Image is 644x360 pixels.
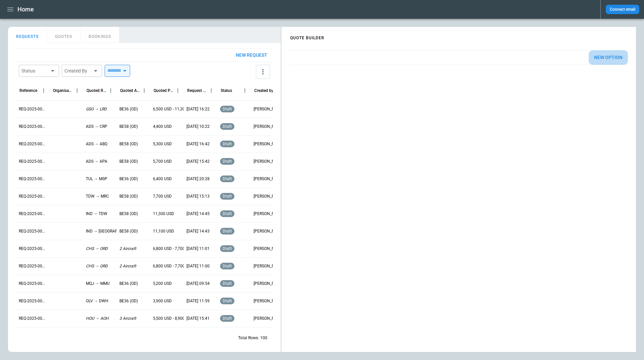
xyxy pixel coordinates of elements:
[80,27,119,43] button: BOOKINGS
[221,281,233,286] span: draft
[86,211,107,217] p: IND → TDW
[153,106,196,112] p: 6,500 USD - 11,300 USD
[173,86,182,95] button: Quoted Price column menu
[254,141,282,147] p: [PERSON_NAME]
[186,141,210,147] p: [DATE] 16:42
[19,176,47,182] p: REQ-2025-000247
[221,159,233,164] span: draft
[221,142,233,146] span: draft
[19,316,47,321] p: REQ-2025-000239
[153,194,172,199] p: 7,700 USD
[119,124,138,130] p: BE58 (OD)
[186,228,210,234] p: [DATE] 14:43
[230,49,273,62] button: New request
[254,228,282,234] p: [PERSON_NAME]
[186,106,210,112] p: [DATE] 16:22
[19,281,47,287] p: REQ-2025-000241
[73,86,82,95] button: Organisation column menu
[19,211,47,217] p: REQ-2025-000245
[221,316,233,321] span: draft
[8,27,47,43] button: REQUESTS
[119,159,138,164] p: BE58 (OD)
[19,88,37,93] div: Reference
[86,263,108,269] p: CHS → ORD
[187,88,207,93] div: Request Created At (UTC-05:00)
[106,86,115,95] button: Quoted Route column menu
[254,159,282,164] p: [PERSON_NAME]
[254,246,282,252] p: [PERSON_NAME]
[86,159,107,164] p: ADS → APA
[21,67,48,74] div: Status
[119,141,138,147] p: BE58 (OD)
[153,124,172,130] p: 4,400 USD
[153,263,194,269] p: 6,800 USD - 7,700 USD
[606,5,639,14] button: Connect email
[254,316,282,321] p: [PERSON_NAME]
[86,316,109,321] p: HOU → AOH
[119,316,136,321] p: 3 Aircraft
[86,124,107,130] p: ADS → CRP
[86,176,107,182] p: TUL → MSP
[221,194,233,199] span: draft
[64,67,91,74] div: Created By
[119,246,136,252] p: 2 Aircraft
[153,298,172,304] p: 3,900 USD
[19,228,47,234] p: REQ-2025-000244
[153,211,174,217] p: 11,300 USD
[186,211,210,217] p: [DATE] 14:45
[19,194,47,199] p: REQ-2025-000246
[238,335,259,341] p: Total Rows:
[119,176,138,182] p: BE36 (OD)
[186,124,210,130] p: [DATE] 10:22
[221,88,232,93] div: Status
[86,141,107,147] p: ADS → ABQ
[53,88,73,93] div: Organisation
[19,141,47,147] p: REQ-2025-000249
[254,263,282,269] p: [PERSON_NAME]
[86,298,108,304] p: OLV → DWH
[254,281,282,287] p: [PERSON_NAME]
[153,281,172,287] p: 5,200 USD
[87,88,106,93] div: Quoted Route
[281,45,636,70] div: scrollable content
[221,246,233,251] span: draft
[19,246,47,252] p: REQ-2025-000243
[186,298,210,304] p: [DATE] 11:59
[186,194,210,199] p: [DATE] 15:13
[119,298,138,304] p: BE36 (OD)
[256,65,270,79] button: more
[207,86,216,95] button: Request Created At (UTC-05:00) column menu
[86,106,107,112] p: GSO → LRD
[154,88,173,93] div: Quoted Price
[119,281,138,287] p: BE36 (OD)
[254,106,282,112] p: [PERSON_NAME]
[254,194,282,199] p: [PERSON_NAME]
[186,246,210,252] p: [DATE] 11:01
[153,141,172,147] p: 5,300 USD
[153,176,172,182] p: 6,400 USD
[260,335,267,341] p: 100
[86,281,110,287] p: MQJ → MMU
[221,229,233,234] span: draft
[140,86,149,95] button: Quoted Aircraft column menu
[221,299,233,303] span: draft
[254,124,282,130] p: [PERSON_NAME]
[221,176,233,181] span: draft
[221,107,233,111] span: draft
[254,176,282,182] p: [PERSON_NAME]
[119,106,138,112] p: BE36 (OD)
[186,316,210,321] p: [DATE] 15:41
[282,29,332,44] h4: QUOTE BUILDER
[86,228,137,234] p: IND → [GEOGRAPHIC_DATA]
[153,316,194,321] p: 5,500 USD - 8,900 USD
[19,298,47,304] p: REQ-2025-000240
[153,228,174,234] p: 11,100 USD
[186,176,210,182] p: [DATE] 20:28
[221,211,233,216] span: draft
[186,159,210,164] p: [DATE] 15:42
[254,211,282,217] p: [PERSON_NAME]
[186,263,210,269] p: [DATE] 11:00
[186,281,210,287] p: [DATE] 09:54
[254,88,273,93] div: Created by
[221,264,233,268] span: draft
